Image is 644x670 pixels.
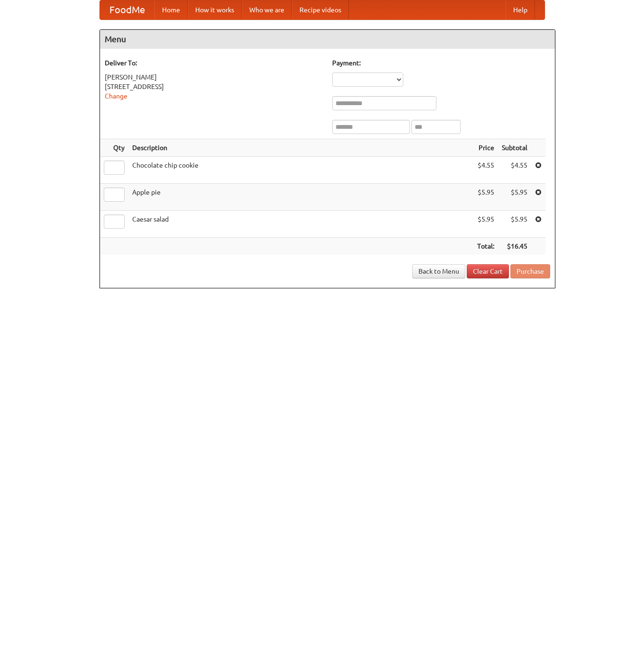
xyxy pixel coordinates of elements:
[412,264,465,278] a: Back to Menu
[128,157,473,184] td: Chocolate chip cookie
[105,82,323,91] div: [STREET_ADDRESS]
[473,211,498,238] td: $5.95
[498,211,531,238] td: $5.95
[292,0,349,19] a: Recipe videos
[510,264,550,278] button: Purchase
[506,0,535,19] a: Help
[498,139,531,157] th: Subtotal
[105,72,323,82] div: [PERSON_NAME]
[473,184,498,211] td: $5.95
[498,238,531,255] th: $16.45
[473,157,498,184] td: $4.55
[467,264,509,278] a: Clear Cart
[100,30,555,49] h4: Menu
[100,139,128,157] th: Qty
[100,0,154,19] a: FoodMe
[332,58,550,68] h5: Payment:
[473,139,498,157] th: Price
[188,0,242,19] a: How it works
[498,157,531,184] td: $4.55
[154,0,188,19] a: Home
[128,139,473,157] th: Description
[242,0,292,19] a: Who we are
[473,238,498,255] th: Total:
[498,184,531,211] td: $5.95
[105,92,127,100] a: Change
[128,211,473,238] td: Caesar salad
[105,58,323,68] h5: Deliver To:
[128,184,473,211] td: Apple pie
